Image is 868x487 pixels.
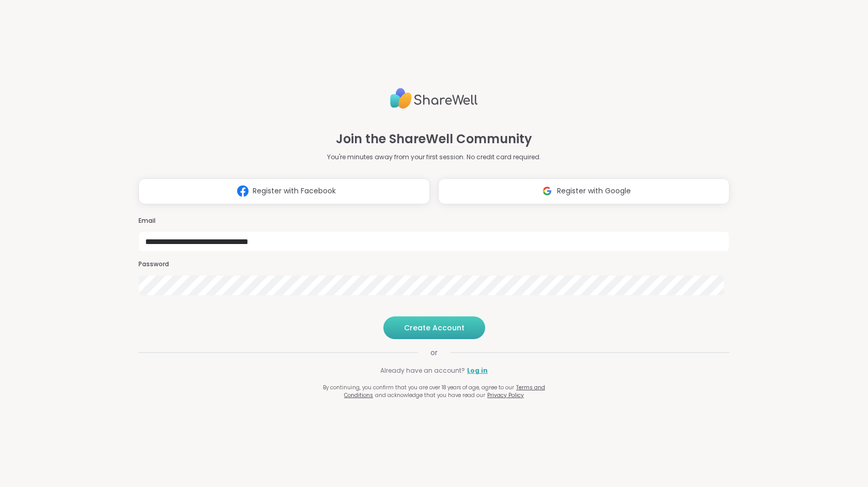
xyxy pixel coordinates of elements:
[557,186,631,196] span: Register with Google
[233,181,253,201] img: ShareWell Logomark
[138,217,730,225] h3: Email
[323,384,514,391] span: By continuing, you confirm that you are over 18 years of age, agree to our
[404,323,464,333] span: Create Account
[375,391,485,399] span: and acknowledge that you have read our
[344,384,545,399] a: Terms and Conditions
[487,391,524,399] a: Privacy Policy
[438,178,730,204] button: Register with Google
[537,181,557,201] img: ShareWell Logomark
[383,316,485,339] button: Create Account
[138,260,730,269] h3: Password
[380,366,465,375] span: Already have an account?
[336,130,532,148] h1: Join the ShareWell Community
[327,153,541,162] p: You're minutes away from your first session. No credit card required.
[253,186,336,196] span: Register with Facebook
[390,84,478,113] img: ShareWell Logo
[418,347,450,358] span: or
[138,178,430,204] button: Register with Facebook
[467,366,488,375] a: Log in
